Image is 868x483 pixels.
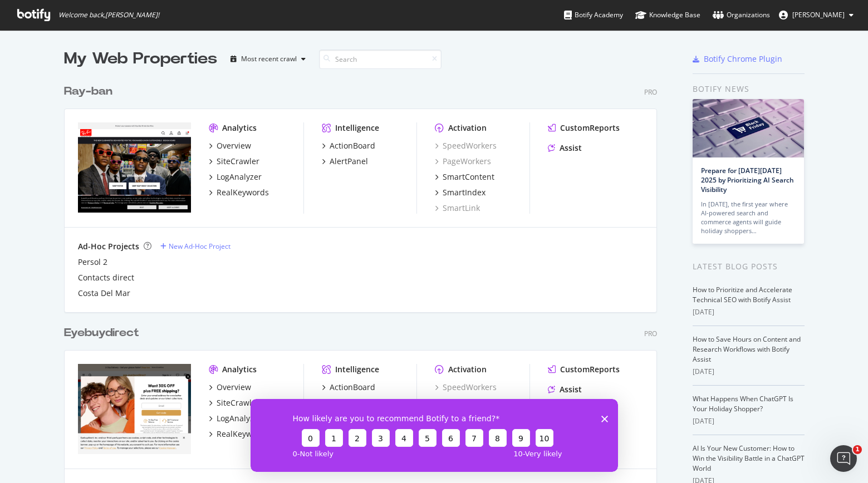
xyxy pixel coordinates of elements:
[335,122,379,134] div: Intelligence
[222,122,257,134] div: Analytics
[443,187,486,198] div: SmartIndex
[64,325,139,341] div: Eyebuydirect
[448,364,487,375] div: Activation
[78,272,134,283] a: Contacts direct
[217,140,251,151] div: Overview
[64,83,117,100] a: Ray-ban
[701,200,796,235] div: In [DATE], the first year where AI-powered search and commerce agents will guide holiday shoppers…
[217,187,269,198] div: RealKeywords
[548,142,582,154] a: Assist
[226,50,310,68] button: Most recent crawl
[435,187,486,198] a: SmartIndex
[78,364,191,454] img: eyebuydirect.com
[209,397,259,408] a: SiteCrawler
[435,156,491,167] a: PageWorkers
[701,166,794,194] a: Prepare for [DATE][DATE] 2025 by Prioritizing AI Search Visibility
[443,171,494,183] div: SmartContent
[564,9,623,21] div: Botify Academy
[209,156,259,167] a: SiteCrawler
[693,443,805,473] a: AI Is Your New Customer: How to Win the Visibility Battle in a ChatGPT World
[853,445,862,454] span: 1
[704,53,782,65] div: Botify Chrome Plugin
[435,382,497,393] a: SpeedWorkers
[330,397,368,408] div: AlertPanel
[693,99,804,157] img: Prepare for Black Friday 2025 by Prioritizing AI Search Visibility
[217,156,259,167] div: SiteCrawler
[560,142,582,154] div: Assist
[435,171,494,183] a: SmartContent
[693,53,782,65] a: Botify Chrome Plugin
[693,367,805,377] div: [DATE]
[693,260,805,273] div: Latest Blog Posts
[693,83,805,95] div: Botify news
[644,329,657,338] div: Pro
[319,50,442,69] input: Search
[58,11,159,19] span: Welcome back, [PERSON_NAME] !
[209,187,269,198] a: RealKeywords
[693,334,801,364] a: How to Save Hours on Content and Research Workflows with Botify Assist
[830,445,857,472] iframe: Intercom live chat
[217,397,259,408] div: SiteCrawler
[435,397,491,408] a: PageWorkers
[330,382,375,393] div: ActionBoard
[217,413,262,424] div: LogAnalyzer
[713,9,770,21] div: Organizations
[222,364,257,375] div: Analytics
[435,140,497,151] a: SpeedWorkers
[78,122,191,213] img: www.rayban.com
[209,428,269,440] a: RealKeywords
[322,382,375,393] a: ActionBoard
[78,257,107,268] a: Persol 2
[322,156,368,167] a: AlertPanel
[792,10,845,19] span: luca Quinti
[560,364,620,375] div: CustomReports
[169,241,231,251] div: New Ad-Hoc Project
[64,325,144,341] a: Eyebuydirect
[644,87,657,97] div: Pro
[548,122,620,134] a: CustomReports
[330,140,375,151] div: ActionBoard
[693,394,793,413] a: What Happens When ChatGPT Is Your Holiday Shopper?
[770,6,862,24] button: [PERSON_NAME]
[693,307,805,317] div: [DATE]
[209,171,262,183] a: LogAnalyzer
[209,140,251,151] a: Overview
[448,122,487,134] div: Activation
[548,384,582,395] a: Assist
[635,9,700,21] div: Knowledge Base
[160,241,231,251] a: New Ad-Hoc Project
[693,285,792,304] a: How to Prioritize and Accelerate Technical SEO with Botify Assist
[209,382,251,393] a: Overview
[435,203,480,214] a: SmartLink
[78,288,130,299] a: Costa Del Mar
[560,122,620,134] div: CustomReports
[64,83,112,100] div: Ray-ban
[217,428,269,440] div: RealKeywords
[217,171,262,183] div: LogAnalyzer
[241,56,297,62] div: Most recent crawl
[217,382,251,393] div: Overview
[330,156,368,167] div: AlertPanel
